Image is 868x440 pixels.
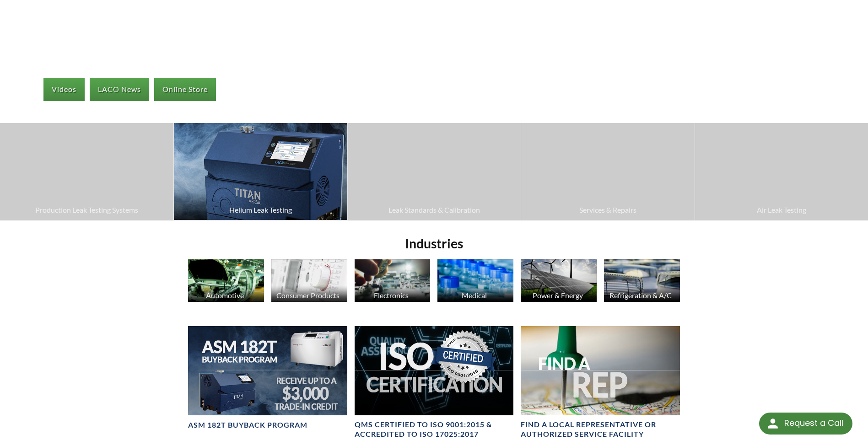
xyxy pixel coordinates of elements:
a: Power & Energy Solar Panels image [521,259,597,304]
div: Power & Energy [519,291,596,300]
div: Consumer Products [270,291,346,300]
a: Helium Leak Testing [174,123,347,220]
img: HVAC Products image [604,259,680,302]
h2: Industries [184,235,683,252]
a: Services & Repairs [521,123,694,220]
img: Automotive Industry image [188,259,264,302]
a: Online Store [154,78,216,101]
div: Medical [436,291,512,300]
h4: QMS CERTIFIED to ISO 9001:2015 & Accredited to ISO 17025:2017 [355,420,513,439]
img: TITAN VERSA Leak Detector image [174,123,347,220]
a: Header for ISO CertificationQMS CERTIFIED to ISO 9001:2015 & Accredited to ISO 17025:2017 [355,326,513,439]
a: Leak Standards & Calibration [348,123,521,220]
img: Medicine Bottle image [437,259,513,302]
a: Electronics Electronics image [355,259,431,304]
span: Production Leak Testing Systems [5,204,169,216]
img: Consumer Products image [271,259,347,302]
span: Helium Leak Testing [178,204,342,216]
a: Find A Rep headerFIND A LOCAL REPRESENTATIVE OR AUTHORIZED SERVICE FACILITY [521,326,679,439]
img: Solar Panels image [521,259,597,302]
div: Automotive [187,291,263,300]
a: Air Leak Testing [695,123,868,220]
a: Automotive Automotive Industry image [188,259,264,304]
a: ASM 182T Buyback Program BannerASM 182T Buyback Program [188,326,347,430]
span: Services & Repairs [526,204,690,216]
img: round button [766,416,780,431]
div: Electronics [353,291,430,300]
div: Request a Call [759,413,852,435]
span: Air Leak Testing [700,204,863,216]
span: Leak Standards & Calibration [352,204,516,216]
a: Videos [43,78,85,101]
div: Refrigeration & A/C [603,291,679,300]
h4: FIND A LOCAL REPRESENTATIVE OR AUTHORIZED SERVICE FACILITY [521,420,679,439]
div: Request a Call [784,413,843,434]
a: Consumer Products Consumer Products image [271,259,347,304]
a: LACO News [90,78,149,101]
img: Electronics image [355,259,431,302]
h4: ASM 182T Buyback Program [188,420,307,430]
a: Refrigeration & A/C HVAC Products image [604,259,680,304]
a: Medical Medicine Bottle image [437,259,513,304]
